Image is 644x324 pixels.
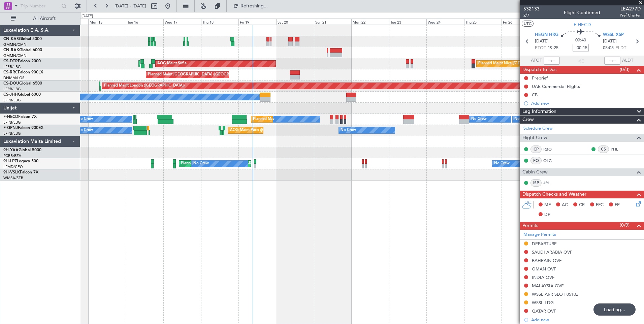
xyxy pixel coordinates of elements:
[543,158,558,164] a: OLG
[3,148,19,152] span: 9H-YAA
[543,146,558,152] a: RBO
[494,159,510,169] div: No Crew
[3,75,24,80] a: DNMM/LOS
[18,16,71,21] span: All Aircraft
[530,179,542,187] div: ISP
[603,45,614,52] span: 05:05
[564,9,600,16] div: Flight Confirmed
[3,164,23,169] a: LFMD/CEQ
[531,317,641,323] div: Add new
[3,48,19,52] span: CN-RAK
[543,180,558,186] a: JRL
[314,19,352,25] div: Sun 21
[596,202,604,208] span: FFC
[104,81,185,91] div: Planned Maint London ([GEOGRAPHIC_DATA])
[3,64,21,69] a: LFPB/LBG
[276,19,314,25] div: Sat 20
[532,92,538,98] div: CB
[3,53,27,58] a: GMMN/CMN
[3,175,23,181] a: WMSA/SZB
[201,19,239,25] div: Thu 18
[3,70,18,74] span: CS-RRC
[620,66,630,73] span: (0/3)
[3,37,19,41] span: CN-KAS
[523,5,540,12] span: 532133
[82,13,93,19] div: [DATE]
[615,45,626,52] span: ELDT
[3,37,42,41] a: CN-KASGlobal 5000
[3,59,18,63] span: CS-DTR
[3,82,19,86] span: CS-DOU
[544,202,551,208] span: MF
[238,19,276,25] div: Fri 19
[530,145,542,153] div: CP
[3,70,43,74] a: CS-RRCFalcon 900LX
[3,87,21,92] a: LFPB/LBG
[502,19,539,25] div: Fri 26
[620,12,641,18] span: Pref Charter
[522,222,538,230] span: Permits
[523,231,556,238] a: Manage Permits
[3,42,27,47] a: GMMN/CMN
[535,38,549,45] span: [DATE]
[3,120,21,125] a: LFPB/LBG
[532,266,556,272] div: OMAN OVF
[535,32,558,38] span: HEGN HRG
[3,131,21,136] a: LFPB/LBG
[615,202,620,208] span: FP
[115,3,146,9] span: [DATE] - [DATE]
[3,48,42,52] a: CN-RAKGlobal 6000
[620,222,630,229] span: (0/9)
[3,115,18,119] span: F-HECD
[611,146,626,152] a: PHL
[21,1,59,11] input: Trip Number
[193,159,209,169] div: No Crew
[3,170,38,174] a: 9H-VSLKFalcon 7X
[522,66,556,74] span: Dispatch To-Dos
[3,126,43,130] a: F-GPNJFalcon 900EX
[603,32,624,38] span: WSSL XSP
[535,45,546,52] span: ETOT
[3,98,21,103] a: LFPB/LBG
[532,308,556,314] div: QATAR OVF
[3,159,17,163] span: 9H-LPZ
[531,100,641,106] div: Add new
[544,57,560,65] input: --:--
[3,93,18,97] span: CS-JHH
[88,19,126,25] div: Mon 15
[522,134,547,142] span: Flight Crew
[532,75,548,81] div: Prebrief
[522,168,548,176] span: Cabin Crew
[532,258,561,263] div: BAHRAIN OVF
[522,21,534,27] button: UTC
[523,125,553,132] a: Schedule Crew
[522,108,556,116] span: Leg Information
[126,19,164,25] div: Tue 16
[532,291,578,297] div: WSSL ARR SLOT 0510z
[3,82,42,86] a: CS-DOUGlobal 6500
[598,145,609,153] div: CS
[532,274,554,280] div: INDIA OVF
[230,1,270,11] button: Refreshing...
[548,45,558,52] span: 19:25
[157,59,187,69] div: AOG Maint Sofia
[522,191,586,198] span: Dispatch Checks and Weather
[530,157,542,164] div: FO
[3,148,41,152] a: 9H-YAAGlobal 5000
[575,37,586,44] span: 09:40
[148,70,254,80] div: Planned Maint [GEOGRAPHIC_DATA] ([GEOGRAPHIC_DATA])
[163,19,201,25] div: Wed 17
[77,114,93,124] div: No Crew
[240,4,268,8] span: Refreshing...
[7,13,73,24] button: All Aircraft
[3,115,37,119] a: F-HECDFalcon 7X
[181,159,276,169] div: Planned [GEOGRAPHIC_DATA] ([GEOGRAPHIC_DATA])
[471,114,487,124] div: No Crew
[532,249,572,255] div: SAUDI ARABIA OVF
[3,93,41,97] a: CS-JHHGlobal 6000
[253,114,359,124] div: Planned Maint [GEOGRAPHIC_DATA] ([GEOGRAPHIC_DATA])
[230,125,301,135] div: AOG Maint Paris ([GEOGRAPHIC_DATA])
[523,12,540,18] span: 2/7
[603,38,617,45] span: [DATE]
[3,159,38,163] a: 9H-LPZLegacy 500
